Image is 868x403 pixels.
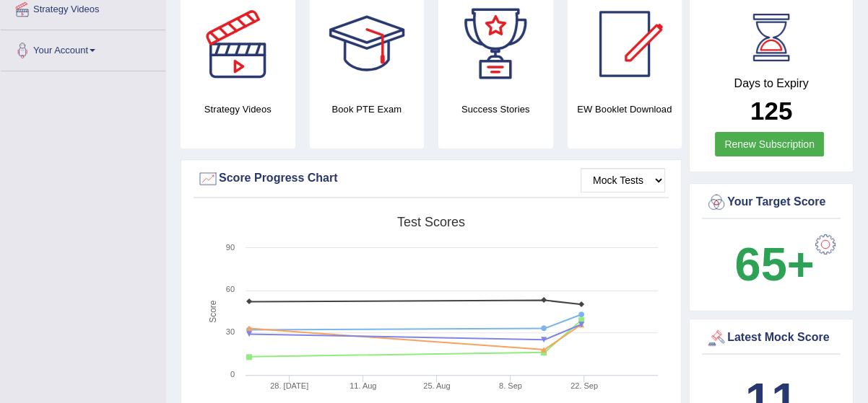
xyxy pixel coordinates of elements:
[197,168,665,190] div: Score Progress Chart
[706,192,837,213] div: Your Target Score
[570,381,598,390] tspan: 22. Sep
[750,97,792,125] b: 125
[226,285,235,293] text: 60
[181,102,295,117] h4: Strategy Videos
[226,327,235,336] text: 30
[706,77,837,90] h4: Days to Expiry
[310,102,425,117] h4: Book PTE Exam
[270,381,308,390] tspan: 28. [DATE]
[230,370,235,378] text: 0
[706,327,837,349] div: Latest Mock Score
[568,102,682,117] h4: EW Booklet Download
[499,381,522,390] tspan: 8. Sep
[226,243,235,252] text: 90
[397,215,465,229] tspan: Test scores
[438,102,553,117] h4: Success Stories
[1,30,165,66] a: Your Account
[734,238,814,291] b: 65+
[350,381,376,390] tspan: 11. Aug
[423,381,450,390] tspan: 25. Aug
[715,132,824,156] a: Renew Subscription
[208,300,218,323] tspan: Score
